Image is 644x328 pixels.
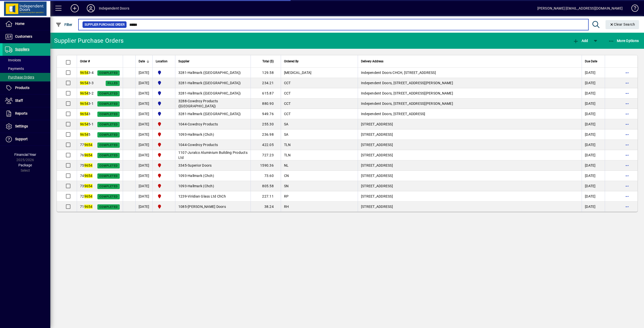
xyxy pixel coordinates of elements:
[84,163,93,167] em: 9654
[361,59,383,64] span: Delivery Address
[582,68,605,78] td: [DATE]
[585,59,602,64] div: Due Date
[178,112,187,116] span: 3281
[178,143,187,147] span: 1044
[358,68,582,78] td: Independent Doors CHCH, [STREET_ADDRESS]
[358,181,582,191] td: [STREET_ADDRESS]
[178,205,187,209] span: 1085
[573,39,588,43] span: Add
[84,174,93,178] em: 9654
[178,151,248,160] span: Juralco Aluminium Building Products Ltd
[623,89,631,97] button: More options
[156,162,172,168] span: Christchurch
[358,88,582,99] td: Independent Doors, [STREET_ADDRESS][PERSON_NAME]
[84,205,93,209] em: 9654
[80,81,88,85] em: 9654
[156,204,172,210] span: Christchurch
[358,150,582,160] td: [STREET_ADDRESS]
[99,164,118,167] span: Completed
[3,133,50,146] a: Support
[623,182,631,190] button: More options
[156,111,172,117] span: Cromwell Central Otago
[178,59,189,64] span: Supplier
[175,171,251,181] td: -
[623,130,631,138] button: More options
[99,154,118,157] span: Completed
[284,174,289,178] span: CN
[3,120,50,133] a: Settings
[284,184,289,188] span: SN
[80,71,94,75] span: 3-4
[284,59,355,64] div: Ordered By
[582,150,605,160] td: [DATE]
[99,123,118,126] span: Completed
[178,99,218,108] span: Cowdroy Products ([GEOGRAPHIC_DATA])
[582,202,605,212] td: [DATE]
[80,122,94,126] span: 5-1
[358,171,582,181] td: [STREET_ADDRESS]
[582,171,605,181] td: [DATE]
[188,122,218,126] span: Cowdroy Products
[585,59,597,64] span: Due Date
[54,20,74,29] button: Filter
[188,81,241,85] span: Hallmark ([GEOGRAPHIC_DATA])
[175,140,251,150] td: -
[135,171,152,181] td: [DATE]
[175,88,251,99] td: -
[80,205,93,209] span: 71
[156,142,172,148] span: Christchurch
[135,191,152,202] td: [DATE]
[623,141,631,149] button: More options
[178,132,187,136] span: 1093
[606,20,639,29] button: Clear
[156,131,172,137] span: Christchurch
[15,111,27,115] span: Reports
[156,59,172,64] div: Location
[284,132,289,136] span: SA
[3,82,50,94] a: Products
[84,184,93,188] em: 9654
[156,183,172,189] span: Christchurch
[156,59,168,64] span: Location
[284,205,289,209] span: RH
[5,67,24,71] span: Payments
[188,71,241,75] span: Hallmark ([GEOGRAPHIC_DATA])
[175,181,251,191] td: -
[284,71,312,75] span: [MEDICAL_DATA]
[15,86,29,90] span: Products
[623,192,631,200] button: More options
[135,181,152,191] td: [DATE]
[175,191,251,202] td: -
[251,202,281,212] td: 38.24
[5,75,34,79] span: Purchase Orders
[358,160,582,171] td: [STREET_ADDRESS]
[582,160,605,171] td: [DATE]
[99,71,118,75] span: Completed
[178,91,187,95] span: 3281
[15,47,29,51] span: Suppliers
[80,102,88,106] em: 9654
[358,119,582,129] td: [STREET_ADDRESS]
[251,99,281,109] td: 880.90
[178,151,187,155] span: 1107
[251,109,281,119] td: 949.76
[80,163,93,167] span: 75
[84,143,93,147] em: 9654
[80,112,90,116] span: 3
[135,99,152,109] td: [DATE]
[14,153,36,157] span: Financial Year
[99,205,118,209] span: Completed
[358,109,582,119] td: Independent Doors, [STREET_ADDRESS]
[582,119,605,129] td: [DATE]
[178,99,187,103] span: 3288
[582,99,605,109] td: [DATE]
[99,133,118,136] span: Completed
[175,99,251,109] td: -
[84,194,93,198] em: 9654
[56,23,72,27] span: Filter
[135,109,152,119] td: [DATE]
[156,70,172,76] span: Cromwell Central Otago
[358,202,582,212] td: [STREET_ADDRESS]
[80,71,88,75] em: 9654
[358,140,582,150] td: [STREET_ADDRESS]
